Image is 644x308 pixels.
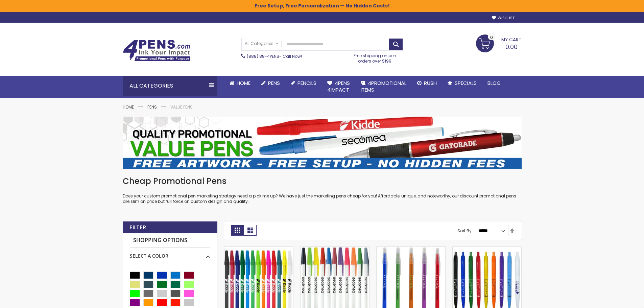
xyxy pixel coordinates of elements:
a: Wishlist [492,16,515,21]
a: Belfast Translucent Value Stick Pen [377,246,445,252]
a: Pens [147,104,157,110]
a: Pens [256,76,285,91]
a: Custom Cambria Plastic Retractable Ballpoint Pen - Monochromatic Body Color [453,246,521,252]
h1: Cheap Promotional Pens [123,176,522,187]
span: 4Pens 4impact [327,79,350,93]
a: Pencils [285,76,322,91]
strong: Shopping Options [130,233,210,248]
a: (888) 88-4PENS [247,53,279,59]
a: All Categories [241,38,282,49]
span: 0 [490,34,493,41]
a: 0.00 0 [476,34,522,51]
label: Sort By [457,228,472,233]
span: Home [237,79,251,87]
a: Home [224,76,256,91]
span: - Call Now! [247,53,302,59]
span: Rush [424,79,437,87]
div: Does your custom promotional pen marketing strategy need a pick me up? We have just the marketing... [123,176,522,205]
a: Rush [412,76,442,91]
strong: Filter [129,224,146,231]
span: 0.00 [505,43,518,51]
div: Select A Color [130,248,210,259]
div: Free shipping on pen orders over $199 [347,50,403,64]
span: Pens [268,79,280,87]
a: Belfast Value Stick Pen [301,246,369,252]
strong: Grid [231,225,244,236]
span: All Categories [245,41,279,46]
a: 4Pens4impact [322,76,355,98]
strong: Value Pens [170,104,193,110]
span: 4PROMOTIONAL ITEMS [361,79,406,93]
span: Pencils [297,79,316,87]
div: All Categories [123,76,217,96]
a: 4PROMOTIONALITEMS [355,76,412,98]
span: Specials [455,79,477,87]
a: Belfast B Value Stick Pen [224,246,293,252]
span: Blog [487,79,501,87]
img: 4Pens Custom Pens and Promotional Products [123,40,190,61]
a: Specials [442,76,482,91]
a: Home [123,104,134,110]
img: Value Pens [123,117,522,169]
a: Blog [482,76,506,91]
